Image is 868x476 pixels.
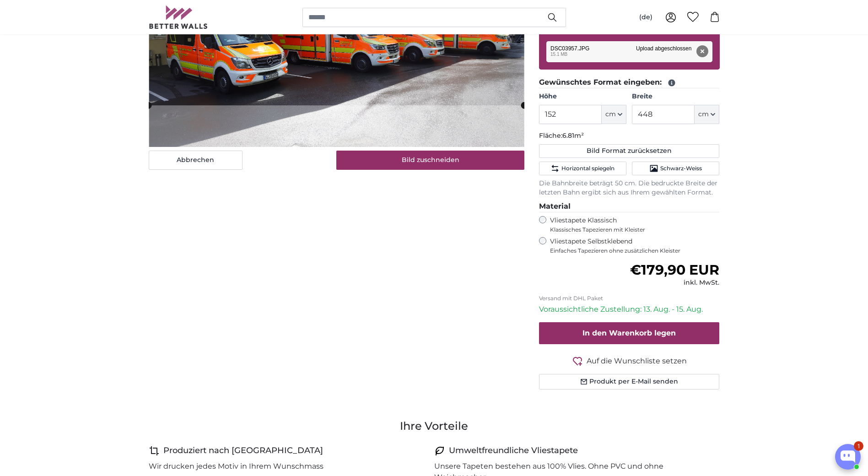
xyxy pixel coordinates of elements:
[539,77,720,88] legend: Gewünschtes Format eingeben:
[539,295,720,302] p: Versand mit DHL Paket
[149,5,208,29] img: Betterwalls
[550,216,712,233] label: Vliestapete Klassisch
[630,278,719,287] div: inkl. MwSt.
[539,144,720,158] button: Bild Format zurücksetzen
[835,444,861,470] button: Open chatbox
[632,92,719,101] label: Breite
[632,162,719,175] button: Schwarz-Weiss
[660,165,702,172] span: Schwarz-Weiss
[539,201,720,212] legend: Material
[602,105,626,124] button: cm
[149,419,720,433] h3: Ihre Vorteile
[539,355,720,367] button: Auf die Wunschliste setzen
[539,374,720,389] button: Produkt per E-Mail senden
[539,92,626,101] label: Höhe
[449,444,578,457] h4: Umweltfreundliche Vliestapete
[550,226,712,233] span: Klassisches Tapezieren mit Kleister
[539,179,720,197] p: Die Bahnbreite beträgt 50 cm. Die bedruckte Breite der letzten Bahn ergibt sich aus Ihrem gewählt...
[587,356,687,367] span: Auf die Wunschliste setzen
[562,131,584,140] span: 6.81m²
[149,151,243,170] button: Abbrechen
[695,105,719,124] button: cm
[149,461,323,472] p: Wir drucken jedes Motiv in Ihrem Wunschmass
[854,441,863,451] div: 1
[582,329,676,337] span: In den Warenkorb legen
[539,131,720,141] p: Fläche:
[163,444,323,457] h4: Produziert nach [GEOGRAPHIC_DATA]
[539,162,626,175] button: Horizontal spiegeln
[605,110,616,119] span: cm
[336,151,524,170] button: Bild zuschneiden
[698,110,709,119] span: cm
[630,261,719,278] span: €179,90 EUR
[561,165,615,172] span: Horizontal spiegeln
[550,237,720,254] label: Vliestapete Selbstklebend
[632,9,660,26] button: (de)
[539,322,720,344] button: In den Warenkorb legen
[550,247,720,254] span: Einfaches Tapezieren ohne zusätzlichen Kleister
[539,304,720,315] p: Voraussichtliche Zustellung: 13. Aug. - 15. Aug.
